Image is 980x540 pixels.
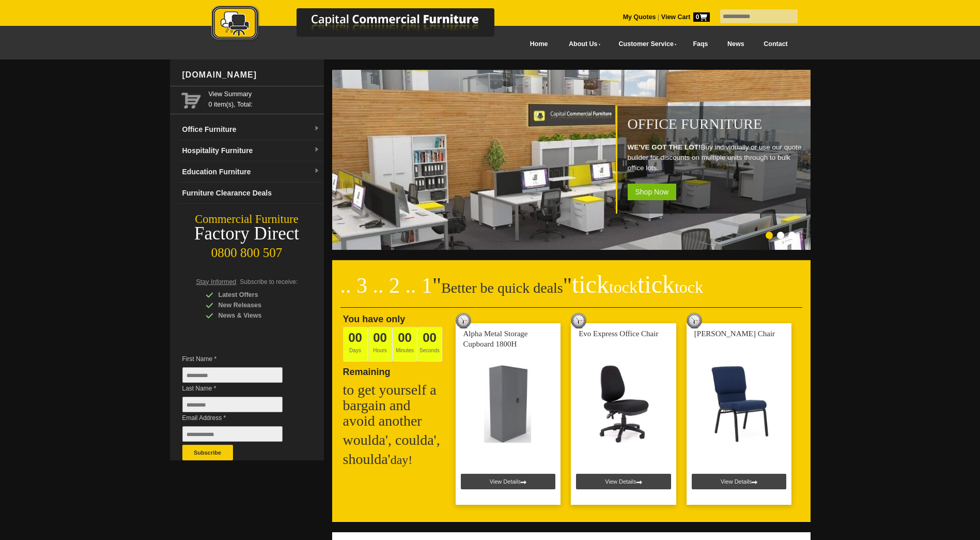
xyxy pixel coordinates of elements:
li: Page dot 2 [777,232,784,239]
h2: woulda', coulda', [343,432,446,448]
span: .. 3 .. 2 .. 1 [340,274,433,297]
div: Commercial Furniture [170,212,324,227]
img: tick tock deal clock [456,313,471,328]
span: Subscribe to receive: [240,278,298,286]
span: Remaining [343,363,391,377]
span: Email Address * [182,413,298,423]
img: dropdown [314,168,320,174]
a: Faqs [683,33,718,56]
span: 0 item(s), Total: [209,89,320,108]
img: tick tock deal clock [687,313,702,328]
span: Stay Informed [196,278,237,286]
a: Education Furnituredropdown [178,161,324,183]
img: Capital Commercial Furniture Logo [183,5,545,43]
span: Last Name * [182,383,298,394]
img: dropdown [314,126,320,132]
a: News [718,33,754,56]
a: View Summary [209,89,320,99]
a: Furniture Clearance Deals [178,183,324,204]
img: tick tock deal clock [571,313,586,328]
span: tick tick [572,271,703,298]
h2: shoulda' [343,452,446,468]
a: View Cart0 [659,13,709,21]
input: Email Address * [182,426,283,442]
a: Capital Commercial Furniture Logo [183,5,545,46]
span: 0 [693,12,710,22]
h2: to get yourself a bargain and avoid another [343,382,446,429]
span: Shop Now [628,184,677,200]
span: Seconds [417,327,442,362]
a: Customer Service [607,33,683,56]
input: Last Name * [182,397,283,412]
div: 0800 800 507 [170,241,324,260]
span: 00 [423,331,437,344]
div: Latest Offers [206,290,304,300]
a: About Us [557,33,607,56]
div: Factory Direct [170,227,324,241]
span: Days [343,327,368,362]
img: Office Furniture [332,70,813,250]
div: [DOMAIN_NAME] [178,59,324,91]
button: Subscribe [182,445,233,460]
div: New Releases [206,300,304,310]
h1: Office Furniture [628,116,805,132]
span: Hours [368,327,393,362]
img: dropdown [314,147,320,153]
span: " [432,274,441,297]
a: Contact [754,33,797,56]
h2: Better be quick deals [340,277,802,308]
span: 00 [373,331,387,344]
a: Office Furniture WE'VE GOT THE LOT!Buy individually or use our quote builder for discounts on mul... [332,244,813,251]
span: 00 [348,331,362,344]
p: Buy individually or use our quote builder for discounts on multiple units through to bulk office ... [628,142,805,173]
li: Page dot 1 [766,232,773,239]
span: " [563,274,703,297]
span: 00 [398,331,412,344]
a: My Quotes [623,13,656,21]
li: Page dot 3 [788,232,796,239]
strong: View Cart [661,13,710,21]
div: News & Views [206,310,304,321]
span: day! [391,453,413,467]
a: Hospitality Furnituredropdown [178,140,324,161]
strong: WE'VE GOT THE LOT! [628,143,701,151]
span: First Name * [182,354,298,364]
a: Office Furnituredropdown [178,119,324,140]
span: You have only [343,314,406,324]
span: Minutes [393,327,417,362]
input: First Name * [182,367,283,383]
span: tock [675,278,703,296]
span: tock [609,278,637,296]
